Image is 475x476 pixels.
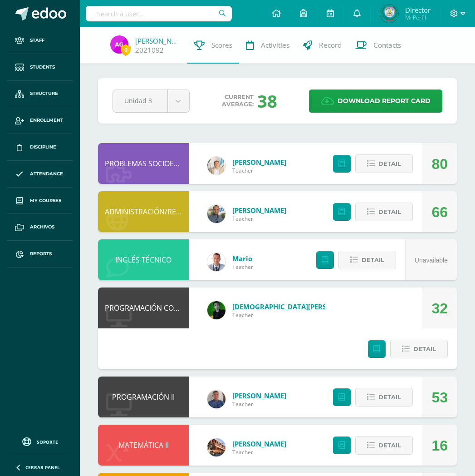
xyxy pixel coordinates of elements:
[30,117,63,124] span: Enrollment
[319,40,342,50] span: Record
[25,464,60,471] span: Cerrar panel
[207,390,225,408] img: bf66807720f313c6207fc724d78fb4d0.png
[362,252,384,268] span: Detail
[413,341,436,357] span: Detail
[380,5,398,23] img: 648d3fb031ec89f861c257ccece062c1.png
[378,203,401,220] span: Detail
[7,54,73,81] a: Students
[7,161,73,188] a: Attendance
[37,439,58,445] span: Soporte
[30,170,63,178] span: Attendance
[207,253,225,271] img: 15665d9db7c334c2905e1587f3c0848d.png
[207,157,225,175] img: f96c4e5d2641a63132d01c8857867525.png
[232,302,341,311] a: [DEMOGRAPHIC_DATA][PERSON_NAME]
[378,155,401,172] span: Detail
[30,250,52,258] span: Reports
[232,215,286,223] span: Teacher
[118,440,169,450] a: MATEMÁTICA II
[30,90,58,97] span: Structure
[30,37,44,44] span: Staff
[257,89,277,113] div: 38
[7,27,73,54] a: Staff
[86,6,232,21] input: Search a user…
[98,191,189,232] div: ADMINISTRACIÓN/REDACCIÓN Y CORRESPONDENCIA
[355,436,413,455] button: Detail
[355,154,413,173] button: Detail
[7,107,73,134] a: Enrollment
[390,340,448,358] button: Detail
[232,439,286,448] a: [PERSON_NAME]
[355,388,413,407] button: Detail
[309,89,442,113] a: Download report card
[207,438,225,456] img: 0a4f8d2552c82aaa76f7aefb013bc2ce.png
[232,254,253,263] a: Mario
[98,377,189,417] div: PROGRAMACIÓN II
[431,377,448,418] div: 53
[239,27,296,64] a: Activities
[112,392,175,402] a: PROGRAMACIÓN II
[232,263,253,271] span: Teacher
[187,27,239,64] a: Scores
[105,159,217,169] a: PROBLEMAS SOCIOECONÓMICOS
[113,90,189,112] a: Unidad 3
[7,214,73,241] a: Archivos
[222,94,254,108] span: Current average:
[124,90,156,111] span: Unidad 3
[7,134,73,161] a: Discipline
[355,203,413,221] button: Detail
[135,36,181,45] a: [PERSON_NAME]
[135,45,164,55] a: 2021092
[7,81,73,108] a: Structure
[232,391,286,400] a: [PERSON_NAME]
[211,40,232,50] span: Scores
[7,241,73,268] a: Reports
[110,35,128,54] img: fd19eef4945ba13e40464b1711b55d18.png
[30,64,55,71] span: Students
[30,223,54,231] span: Archivos
[431,288,448,329] div: 32
[261,40,289,50] span: Activities
[7,188,73,214] a: My courses
[338,90,431,112] span: Download report card
[105,207,284,217] a: ADMINISTRACIÓN/REDACCIÓN Y CORRESPONDENCIA
[373,40,401,50] span: Contacts
[115,255,171,265] a: INGLÉS TÉCNICO
[378,389,401,406] span: Detail
[232,167,286,174] span: Teacher
[431,144,448,184] div: 80
[30,144,56,151] span: Discipline
[415,257,448,264] span: Unavailable
[431,425,448,466] div: 16
[121,44,131,55] span: 0
[105,303,209,313] a: PROGRAMACIÓN COMERCIAL II
[405,5,431,15] span: Director
[232,400,286,408] span: Teacher
[98,143,189,184] div: PROBLEMAS SOCIOECONÓMICOS
[348,27,408,64] a: Contacts
[431,192,448,233] div: 66
[98,425,189,466] div: MATEMÁTICA II
[232,448,286,456] span: Teacher
[207,205,225,223] img: 17181a757847fc8d4c08dff730b821a1.png
[405,14,431,21] span: Mi Perfil
[338,251,396,269] button: Detail
[98,239,189,280] div: INGLÉS TÉCNICO
[232,311,341,319] span: Teacher
[207,301,225,319] img: a3f08ede47cf93992f6d41f2547503f4.png
[11,435,69,447] a: Soporte
[30,197,61,204] span: My courses
[232,158,286,167] a: [PERSON_NAME]
[378,437,401,454] span: Detail
[232,206,286,215] a: [PERSON_NAME]
[296,27,348,64] a: Record
[98,288,189,328] div: PROGRAMACIÓN COMERCIAL II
